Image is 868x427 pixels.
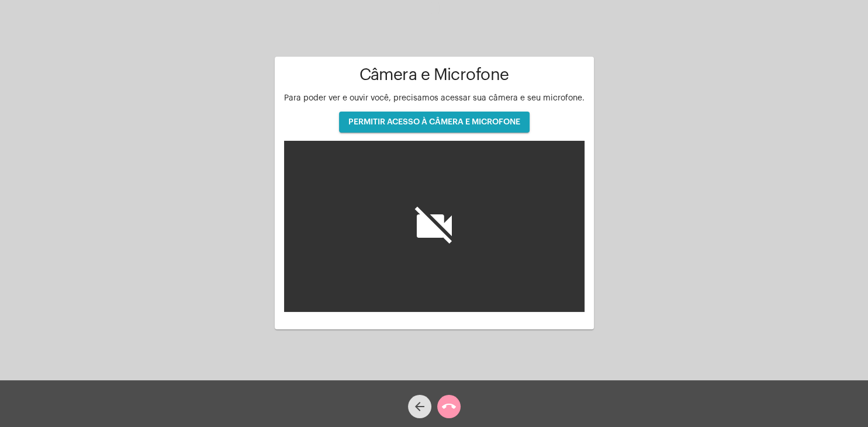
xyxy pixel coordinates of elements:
[442,400,456,414] mat-icon: call_end
[348,118,520,126] span: PERMITIR ACESSO À CÂMERA E MICROFONE
[284,66,585,84] h1: Câmera e Microfone
[411,203,458,249] i: videocam_off
[284,94,585,102] span: Para poder ver e ouvir você, precisamos acessar sua câmera e seu microfone.
[339,112,530,133] button: PERMITIR ACESSO À CÂMERA E MICROFONE
[413,400,427,414] mat-icon: arrow_back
